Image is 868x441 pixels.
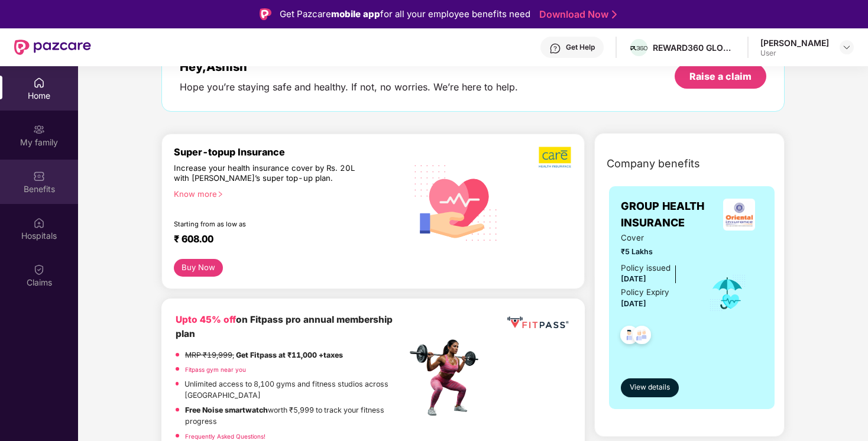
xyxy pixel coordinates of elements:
[174,189,399,197] div: Know more
[539,8,613,21] a: Download Now
[14,40,91,55] img: New Pazcare Logo
[621,274,646,283] span: [DATE]
[621,378,679,397] button: View details
[607,155,700,172] span: Company benefits
[621,232,692,244] span: Cover
[842,43,851,52] img: svg+xml;base64,PHN2ZyBpZD0iRHJvcGRvd24tMzJ4MzIiIHhtbG5zPSJodHRwOi8vd3d3LnczLm9yZy8yMDAwL3N2ZyIgd2...
[176,314,236,325] b: Upto 45% off
[621,286,669,299] div: Policy Expiry
[260,8,271,20] img: Logo
[549,43,561,54] img: svg+xml;base64,PHN2ZyBpZD0iSGVscC0zMngzMiIgeG1sbnM9Imh0dHA6Ly93d3cudzMub3JnLzIwMDAvc3ZnIiB3aWR0aD...
[174,233,394,247] div: ₹ 608.00
[630,46,647,51] img: R360%20LOGO.png
[689,70,752,83] div: Raise a claim
[236,351,343,359] strong: Get Fitpass at ₹11,000 +taxes
[621,299,646,308] span: [DATE]
[280,7,530,21] div: Get Pazcare for all your employee benefits need
[185,404,406,427] p: worth ₹5,999 to track your fitness progress
[180,60,518,74] div: Hey, Ashish
[33,170,45,182] img: svg+xml;base64,PHN2ZyBpZD0iQmVuZWZpdHMiIHhtbG5zPSJodHRwOi8vd3d3LnczLm9yZy8yMDAwL3N2ZyIgd2lkdGg9Ij...
[760,37,829,48] div: [PERSON_NAME]
[539,146,572,168] img: b5dec4f62d2307b9de63beb79f102df3.png
[723,199,755,231] img: insurerLogo
[612,8,617,21] img: Stroke
[33,264,45,275] img: svg+xml;base64,PHN2ZyBpZD0iQ2xhaW0iIHhtbG5zPSJodHRwOi8vd3d3LnczLm9yZy8yMDAwL3N2ZyIgd2lkdGg9IjIwIi...
[180,81,518,93] div: Hope you’re staying safe and healthy. If not, no worries. We’re here to help.
[174,259,223,277] button: Buy Now
[185,351,234,359] del: MRP ₹19,999,
[630,382,670,393] span: View details
[217,191,224,197] span: right
[174,146,406,158] div: Super-topup Insurance
[174,220,356,228] div: Starting from as low as
[621,198,716,232] span: GROUP HEALTH INSURANCE
[566,43,595,52] div: Get Help
[708,274,747,313] img: icon
[185,366,246,373] a: Fitpass gym near you
[176,314,393,339] b: on Fitpass pro annual membership plan
[185,433,265,440] a: Frequently Asked Questions!
[621,262,671,274] div: Policy issued
[621,246,692,257] span: ₹5 Lakhs
[615,322,644,351] img: svg+xml;base64,PHN2ZyB4bWxucz0iaHR0cDovL3d3dy53My5vcmcvMjAwMC9zdmciIHdpZHRoPSI0OC45NDMiIGhlaWdodD...
[331,8,380,20] strong: mobile app
[33,77,45,89] img: svg+xml;base64,PHN2ZyBpZD0iSG9tZSIgeG1sbnM9Imh0dHA6Ly93d3cudzMub3JnLzIwMDAvc3ZnIiB3aWR0aD0iMjAiIG...
[406,336,489,419] img: fpp.png
[406,151,506,252] img: svg+xml;base64,PHN2ZyB4bWxucz0iaHR0cDovL3d3dy53My5vcmcvMjAwMC9zdmciIHhtbG5zOnhsaW5rPSJodHRwOi8vd3...
[33,124,45,135] img: svg+xml;base64,PHN2ZyB3aWR0aD0iMjAiIGhlaWdodD0iMjAiIHZpZXdCb3g9IjAgMCAyMCAyMCIgZmlsbD0ibm9uZSIgeG...
[174,163,355,184] div: Increase your health insurance cover by Rs. 20L with [PERSON_NAME]’s super top-up plan.
[505,313,571,333] img: fppp.png
[653,42,736,53] div: REWARD360 GLOBAL SERVICES PRIVATE LIMITED
[33,217,45,229] img: svg+xml;base64,PHN2ZyBpZD0iSG9zcGl0YWxzIiB4bWxucz0iaHR0cDovL3d3dy53My5vcmcvMjAwMC9zdmciIHdpZHRoPS...
[760,48,829,58] div: User
[184,378,406,401] p: Unlimited access to 8,100 gyms and fitness studios across [GEOGRAPHIC_DATA]
[185,406,268,414] strong: Free Noise smartwatch
[627,322,656,351] img: svg+xml;base64,PHN2ZyB4bWxucz0iaHR0cDovL3d3dy53My5vcmcvMjAwMC9zdmciIHdpZHRoPSI0OC45NDMiIGhlaWdodD...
